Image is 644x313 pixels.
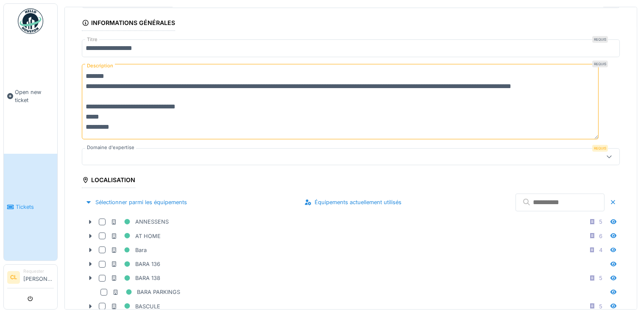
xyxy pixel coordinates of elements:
[592,145,608,152] div: Requis
[18,8,43,34] img: Badge_color-CXgf-gQk.svg
[7,268,54,288] a: CL Requester[PERSON_NAME]
[111,259,160,269] div: BARA 136
[592,61,608,67] div: Requis
[4,154,57,261] a: Tickets
[82,174,135,188] div: Localisation
[15,88,54,104] span: Open new ticket
[85,36,99,43] label: Titre
[82,197,190,208] div: Sélectionner parmi les équipements
[112,287,180,297] div: BARA PARKINGS
[4,39,57,154] a: Open new ticket
[111,273,160,283] div: BARA 138
[599,274,602,282] div: 5
[16,203,54,211] span: Tickets
[599,302,602,310] div: 5
[85,144,136,151] label: Domaine d'expertise
[111,301,160,312] div: BASCULE
[23,268,54,286] li: [PERSON_NAME]
[111,216,169,227] div: ANNESSENS
[599,246,602,254] div: 4
[111,231,161,241] div: AT HOME
[85,61,115,71] label: Description
[23,268,54,274] div: Requester
[111,245,147,255] div: Bara
[7,271,20,284] li: CL
[592,36,608,43] div: Requis
[599,232,602,240] div: 6
[301,197,405,208] div: Équipements actuellement utilisés
[82,17,175,31] div: Informations générales
[599,218,602,226] div: 5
